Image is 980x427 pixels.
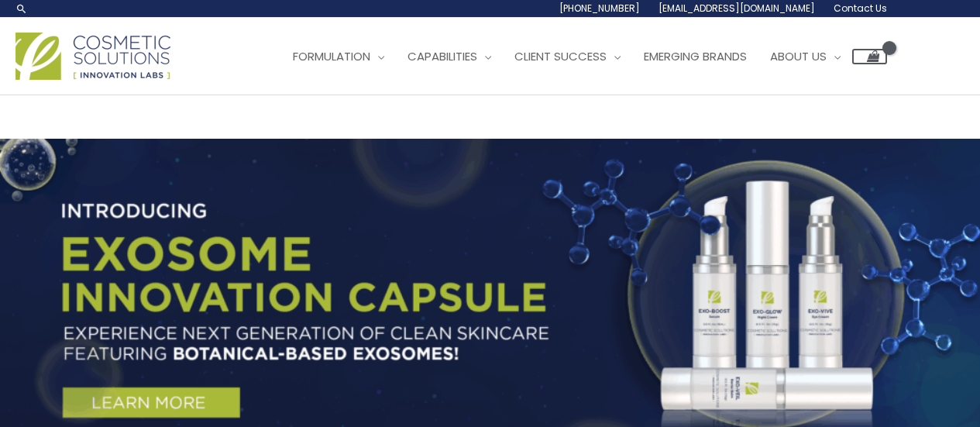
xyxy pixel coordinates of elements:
[559,2,640,15] span: [PHONE_NUMBER]
[15,33,170,80] img: Cosmetic Solutions Logo
[852,49,887,64] a: View Shopping Cart, empty
[293,48,370,64] span: Formulation
[503,33,632,80] a: Client Success
[281,33,396,80] a: Formulation
[834,2,887,15] span: Contact Us
[396,33,503,80] a: Capabilities
[514,48,607,64] span: Client Success
[407,48,477,64] span: Capabilities
[758,33,852,80] a: About Us
[770,48,827,64] span: About Us
[270,33,887,80] nav: Site Navigation
[644,48,747,64] span: Emerging Brands
[15,2,28,15] a: Search icon link
[658,2,815,15] span: [EMAIL_ADDRESS][DOMAIN_NAME]
[632,33,758,80] a: Emerging Brands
